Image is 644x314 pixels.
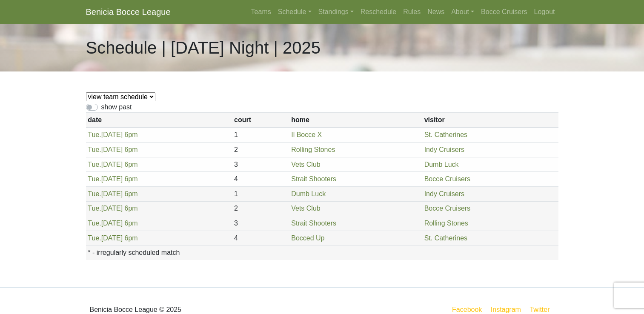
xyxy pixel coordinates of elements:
span: Tue. [88,131,101,138]
a: St. Catherines [424,234,467,242]
td: 2 [232,143,289,157]
a: St. Catherines [424,131,467,138]
a: Logout [531,3,558,20]
a: Tue.[DATE] 6pm [88,131,137,138]
a: Tue.[DATE] 6pm [88,175,137,183]
a: Schedule [275,3,315,20]
a: Bocce Cruisers [424,175,470,183]
a: Rolling Stones [291,146,335,153]
a: Reschedule [357,3,400,20]
th: court [232,113,289,128]
a: Vets Club [291,161,320,168]
a: Strait Shooters [291,175,336,183]
a: Teams [248,3,275,20]
span: Tue. [88,146,101,153]
th: * - irregularly scheduled match [86,245,558,260]
td: 1 [232,128,289,143]
td: 4 [232,231,289,245]
td: 1 [232,186,289,201]
a: Indy Cruisers [424,146,464,153]
a: Benicia Bocce League [86,3,171,20]
th: date [86,113,232,128]
a: Rolling Stones [424,220,468,227]
a: Tue.[DATE] 6pm [88,190,137,197]
a: About [448,3,478,20]
span: Tue. [88,161,101,168]
a: Indy Cruisers [424,190,464,197]
a: Bocce Cruisers [424,205,470,212]
a: Tue.[DATE] 6pm [88,205,137,212]
a: Standings [315,3,357,20]
td: 2 [232,201,289,216]
a: Dumb Luck [291,190,326,197]
a: Il Bocce X [291,131,322,138]
a: Tue.[DATE] 6pm [88,234,137,242]
span: Tue. [88,190,101,197]
label: show past [101,102,132,112]
h1: Schedule | [DATE] Night | 2025 [86,37,321,58]
th: home [289,113,422,128]
a: Vets Club [291,205,320,212]
span: Tue. [88,205,101,212]
a: Tue.[DATE] 6pm [88,146,137,153]
td: 4 [232,172,289,187]
a: Tue.[DATE] 6pm [88,220,137,227]
span: Tue. [88,234,101,242]
td: 3 [232,157,289,172]
a: Bocced Up [291,234,324,242]
a: Bocce Cruisers [478,3,530,20]
a: Tue.[DATE] 6pm [88,161,137,168]
a: Strait Shooters [291,220,336,227]
span: Tue. [88,175,101,183]
a: Rules [400,3,424,20]
td: 3 [232,216,289,231]
a: Dumb Luck [424,161,459,168]
a: News [424,3,448,20]
span: Tue. [88,220,101,227]
th: visitor [422,113,558,128]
